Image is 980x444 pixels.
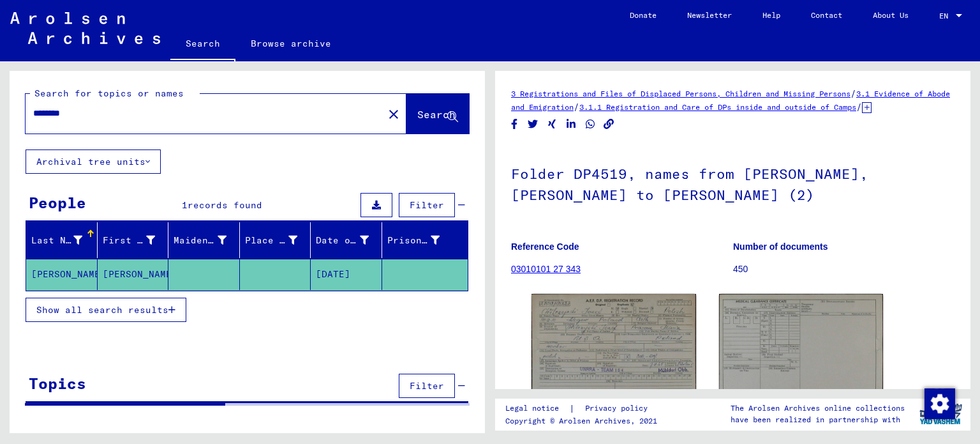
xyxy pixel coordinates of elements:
[505,402,569,415] a: Legal notice
[386,107,401,122] mat-icon: close
[602,116,616,132] button: Copy link
[406,94,469,134] button: Search
[531,294,696,397] img: 001.jpg
[26,149,161,174] button: Archival tree units
[850,88,856,99] span: /
[939,11,953,20] span: EN
[387,234,440,247] div: Prisoner #
[511,264,581,274] a: 03010101 27 343
[235,28,346,59] a: Browse archive
[245,234,298,247] div: Place of Birth
[505,402,663,415] div: |
[399,193,455,217] button: Filter
[103,230,172,250] div: First Name
[31,234,82,247] div: Last Name
[731,414,905,425] p: have been realized in partnership with
[182,199,188,211] span: 1
[399,374,455,398] button: Filter
[526,116,540,132] button: Share on Twitter
[31,230,98,250] div: Last Name
[174,230,242,250] div: Maiden Name
[316,230,385,250] div: Date of Birth
[29,191,86,214] div: People
[733,241,828,252] b: Number of documents
[26,259,98,290] mat-cell: [PERSON_NAME]
[511,144,954,222] h1: Folder DP4519, names from [PERSON_NAME], [PERSON_NAME] to [PERSON_NAME] (2)
[103,234,156,247] div: First Name
[505,415,663,427] p: Copyright © Arolsen Archives, 2021
[565,116,578,132] button: Share on LinkedIn
[240,222,311,258] mat-header-cell: Place of Birth
[316,234,369,247] div: Date of Birth
[719,294,884,397] img: 002.jpg
[311,222,382,258] mat-header-cell: Date of Birth
[731,402,905,414] p: The Arolsen Archives online collections
[579,102,856,112] a: 3.1.1 Registration and Care of DPs inside and outside of Camps
[29,372,86,395] div: Topics
[574,101,579,112] span: /
[511,241,579,252] b: Reference Code
[170,28,235,61] a: Search
[311,259,382,290] mat-cell: [DATE]
[26,298,186,322] button: Show all search results
[410,199,444,211] span: Filter
[245,230,314,250] div: Place of Birth
[546,116,559,132] button: Share on Xing
[382,222,468,258] mat-header-cell: Prisoner #
[26,222,98,258] mat-header-cell: Last Name
[387,230,456,250] div: Prisoner #
[508,116,521,132] button: Share on Facebook
[381,101,406,126] button: Clear
[10,12,160,44] img: Arolsen_neg.svg
[98,259,169,290] mat-cell: [PERSON_NAME]
[511,89,850,98] a: 3 Registrations and Files of Displaced Persons, Children and Missing Persons
[917,398,965,430] img: yv_logo.png
[924,388,955,419] img: Change consent
[856,101,862,112] span: /
[417,108,456,121] span: Search
[174,234,226,247] div: Maiden Name
[168,222,240,258] mat-header-cell: Maiden Name
[584,116,597,132] button: Share on WhatsApp
[733,263,954,276] p: 450
[34,88,184,99] mat-label: Search for topics or names
[188,199,262,211] span: records found
[410,380,444,392] span: Filter
[575,402,663,415] a: Privacy policy
[36,304,168,316] span: Show all search results
[98,222,169,258] mat-header-cell: First Name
